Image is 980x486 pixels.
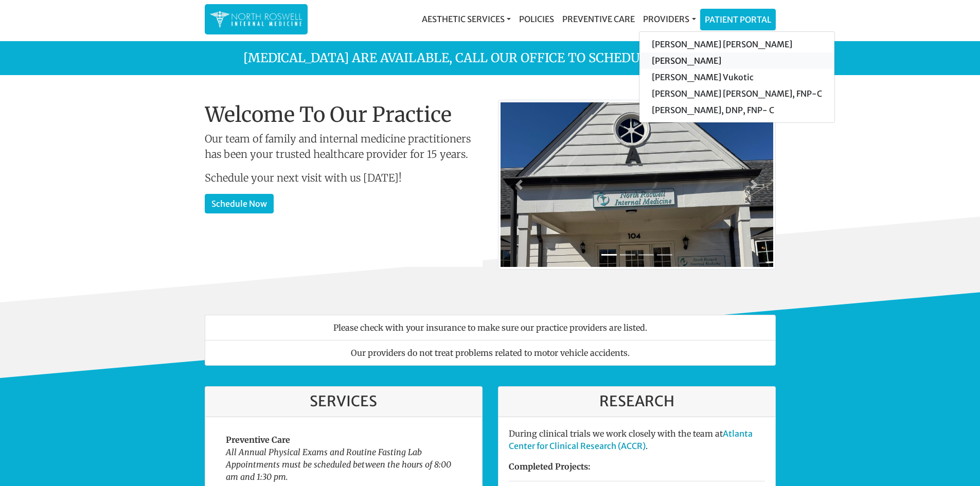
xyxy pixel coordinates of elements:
[205,315,776,340] li: Please check with your insurance to make sure our practice providers are listed.
[639,36,834,52] a: [PERSON_NAME] [PERSON_NAME]
[197,49,783,67] p: [MEDICAL_DATA] are available, call our office to schedule! 770.645.0017
[205,340,776,366] li: Our providers do not treat problems related to motor vehicle accidents.
[639,69,834,85] a: [PERSON_NAME] Vukotic
[701,9,775,30] a: Patient Portal
[418,9,515,29] a: Aesthetic Services
[205,170,483,186] p: Schedule your next visit with us [DATE]!
[639,85,834,102] a: [PERSON_NAME] [PERSON_NAME], FNP-C
[639,102,834,118] a: [PERSON_NAME], DNP, FNP- C
[639,9,700,29] a: Providers
[226,435,290,445] strong: Preventive Care
[205,194,274,213] a: Schedule Now
[509,393,765,410] h3: Research
[509,427,765,452] p: During clinical trials we work closely with the team at .
[515,9,558,29] a: Policies
[205,102,483,127] h1: Welcome To Our Practice
[216,393,472,410] h3: Services
[639,52,834,69] a: [PERSON_NAME]
[226,447,451,482] em: All Annual Physical Exams and Routine Fasting Lab Appointments must be scheduled between the hour...
[210,9,302,29] img: North Roswell Internal Medicine
[509,428,753,451] a: Atlanta Center for Clinical Research (ACCR)
[509,461,591,472] strong: Completed Projects:
[558,9,639,29] a: Preventive Care
[205,131,483,162] p: Our team of family and internal medicine practitioners has been your trusted healthcare provider ...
